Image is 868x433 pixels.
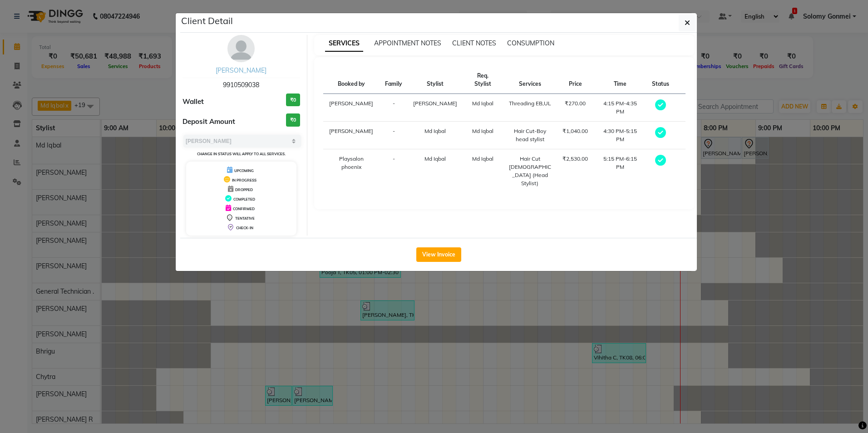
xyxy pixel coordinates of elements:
[323,94,380,122] td: [PERSON_NAME]
[408,66,463,94] th: Stylist
[223,81,259,89] span: 9910509038
[216,66,266,74] a: [PERSON_NAME]
[472,155,493,162] span: Md Iqbal
[593,66,646,94] th: Time
[416,247,461,262] button: View Invoice
[508,99,552,108] div: Threading EB,UL
[503,66,557,94] th: Services
[380,122,408,149] td: -
[472,100,493,107] span: Md Iqbal
[197,152,286,156] small: Change in status will apply to all services.
[323,149,380,193] td: Playsalon phoenix
[380,66,408,94] th: Family
[593,94,646,122] td: 4:15 PM-4:35 PM
[323,122,380,149] td: [PERSON_NAME]
[182,97,204,107] span: Wallet
[452,39,496,47] span: CLIENT NOTES
[374,39,441,47] span: APPOINTMENT NOTES
[236,226,253,230] span: CHECK-IN
[286,93,300,107] h3: ₹0
[182,117,235,127] span: Deposit Amount
[562,99,588,108] div: ₹270.00
[234,168,254,173] span: UPCOMING
[235,187,253,192] span: DROPPED
[646,66,675,94] th: Status
[562,127,588,135] div: ₹1,040.00
[507,39,554,47] span: CONSUMPTION
[562,155,588,163] div: ₹2,530.00
[557,66,593,94] th: Price
[235,216,255,221] span: TENTATIVE
[323,66,380,94] th: Booked by
[380,94,408,122] td: -
[181,14,233,28] h5: Client Detail
[380,149,408,193] td: -
[593,149,646,193] td: 5:15 PM-6:15 PM
[424,155,446,162] span: Md Iqbal
[233,197,255,202] span: COMPLETED
[508,127,552,143] div: Hair Cut-Boy head stylist
[463,66,503,94] th: Req. Stylist
[227,35,255,62] img: avatar
[233,207,255,211] span: CONFIRMED
[424,128,446,134] span: Md Iqbal
[593,122,646,149] td: 4:30 PM-5:15 PM
[325,35,363,52] span: SERVICES
[232,178,256,182] span: IN PROGRESS
[508,155,552,187] div: Hair Cut [DEMOGRAPHIC_DATA] (Head Stylist)
[286,113,300,127] h3: ₹0
[413,100,457,107] span: [PERSON_NAME]
[472,128,493,134] span: Md Iqbal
